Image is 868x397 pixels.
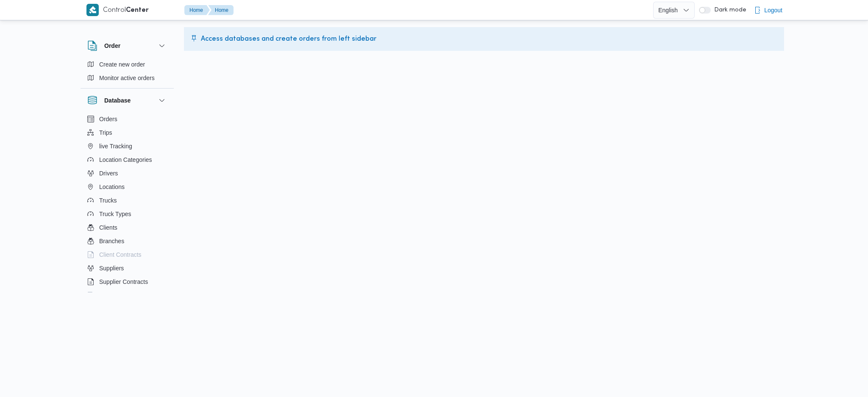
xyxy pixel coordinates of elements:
[99,263,124,273] span: Suppliers
[184,5,210,15] button: Home
[84,221,170,234] button: Clients
[86,4,99,16] img: X8yXhbKr1z7QwAAAABJRU5ErkJggg==
[99,155,152,165] span: Location Categories
[84,112,170,126] button: Orders
[84,139,170,153] button: live Tracking
[84,167,170,180] button: Drivers
[104,41,120,51] h3: Order
[764,5,782,15] span: Logout
[84,180,170,194] button: Locations
[99,290,120,300] span: Devices
[84,289,170,302] button: Devices
[99,114,117,124] span: Orders
[84,71,170,85] button: Monitor active orders
[99,59,145,69] span: Create new order
[99,182,125,192] span: Locations
[99,128,112,138] span: Trips
[99,250,142,260] span: Client Contracts
[99,168,118,178] span: Drivers
[99,222,117,233] span: Clients
[84,275,170,289] button: Supplier Contracts
[87,41,167,51] button: Order
[99,236,124,246] span: Branches
[84,207,170,221] button: Truck Types
[84,261,170,275] button: Suppliers
[99,141,132,151] span: live Tracking
[84,58,170,71] button: Create new order
[84,248,170,261] button: Client Contracts
[126,7,149,14] b: Center
[201,34,376,44] span: Access databases and create orders from left sidebar
[81,112,174,296] div: Database
[99,195,117,205] span: Trucks
[99,209,131,219] span: Truck Types
[711,7,746,14] span: Dark mode
[87,95,167,105] button: Database
[84,194,170,207] button: Trucks
[84,153,170,167] button: Location Categories
[208,5,234,15] button: Home
[84,126,170,139] button: Trips
[104,95,131,105] h3: Database
[99,73,155,83] span: Monitor active orders
[84,234,170,248] button: Branches
[751,2,786,19] button: Logout
[99,277,148,287] span: Supplier Contracts
[81,58,174,88] div: Order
